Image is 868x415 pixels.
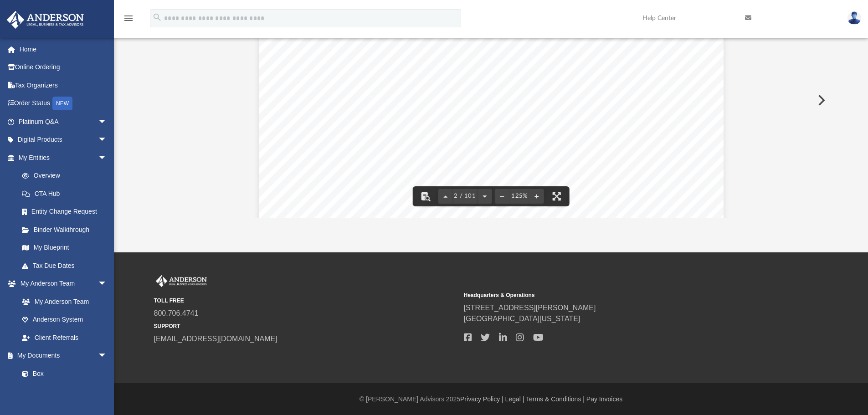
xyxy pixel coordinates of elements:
button: Zoom in [529,186,544,206]
a: Anderson System [13,311,116,329]
a: My Anderson Team [13,292,112,311]
a: Box [13,364,112,383]
a: Terms & Conditions | [526,395,585,403]
a: 800.706.4741 [154,309,199,317]
a: My Documentsarrow_drop_down [6,347,116,365]
a: Order StatusNEW [6,94,121,113]
a: Platinum Q&Aarrow_drop_down [6,113,121,131]
a: Online Ordering [6,58,121,77]
button: 2 / 101 [452,186,478,206]
button: Previous page [438,186,452,206]
small: SUPPORT [154,322,457,330]
span: arrow_drop_down [98,149,116,167]
button: Toggle findbar [415,186,435,206]
span: arrow_drop_down [98,131,116,149]
a: CTA Hub [13,184,121,203]
small: TOLL FREE [154,297,457,305]
img: Anderson Advisors Platinum Portal [4,11,87,29]
a: Home [6,40,121,58]
a: Privacy Policy | [460,395,503,403]
span: arrow_drop_down [98,347,116,365]
a: Binder Walkthrough [13,220,121,239]
a: [STREET_ADDRESS][PERSON_NAME] [464,304,596,312]
a: Client Referrals [13,328,116,347]
a: My Entitiesarrow_drop_down [6,149,121,167]
div: NEW [52,97,72,110]
a: Legal | [505,395,524,403]
button: Next page [478,186,492,206]
img: Anderson Advisors Platinum Portal [154,275,209,287]
span: arrow_drop_down [98,113,116,131]
div: Current zoom level [509,193,529,199]
a: Tax Organizers [6,76,121,94]
button: Enter fullscreen [547,186,567,206]
a: My Blueprint [13,239,116,257]
a: Entity Change Request [13,203,121,221]
a: Pay Invoices [586,395,622,403]
a: Meeting Minutes [13,383,116,401]
small: Headquarters & Operations [464,291,767,299]
a: menu [123,17,134,24]
a: My Anderson Teamarrow_drop_down [6,275,116,293]
a: Overview [13,167,121,185]
i: search [152,12,162,22]
a: Digital Productsarrow_drop_down [6,131,121,149]
a: [EMAIL_ADDRESS][DOMAIN_NAME] [154,335,277,343]
img: User Pic [847,11,861,25]
span: 2 / 101 [452,193,478,199]
a: [GEOGRAPHIC_DATA][US_STATE] [464,315,580,323]
button: Zoom out [495,186,509,206]
button: Next File [811,87,831,113]
div: © [PERSON_NAME] Advisors 2025 [114,395,868,404]
a: Tax Due Dates [13,256,121,275]
i: menu [123,13,134,24]
span: arrow_drop_down [98,275,116,293]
